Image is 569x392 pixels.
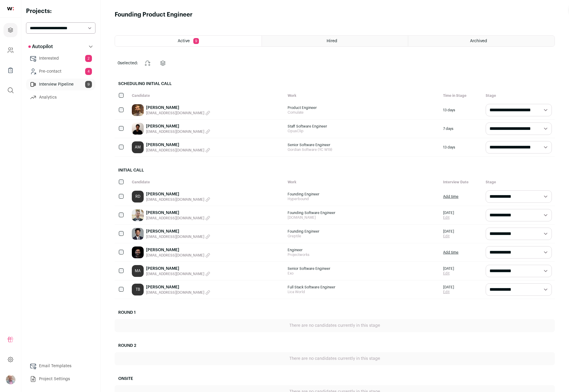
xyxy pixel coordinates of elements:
h2: Projects: [26,7,95,15]
span: Lica World [288,290,437,294]
span: Founding Engineer [288,229,437,234]
span: Engineer [288,248,437,252]
a: Hired [262,36,408,46]
a: Edit [443,215,454,220]
div: There are no candidates currently in this stage [115,319,555,332]
div: Stage [483,177,555,187]
span: [EMAIL_ADDRESS][DOMAIN_NAME] [146,216,204,220]
img: 75280ec446c7396d08a90f172a02f9b44aab84e253512638039175330500665e [132,104,144,116]
span: [EMAIL_ADDRESS][DOMAIN_NAME] [146,148,204,153]
a: Archived [408,36,555,46]
button: [EMAIL_ADDRESS][DOMAIN_NAME] [146,216,210,220]
span: selected: [118,60,138,66]
a: Project Settings [26,373,95,385]
span: [EMAIL_ADDRESS][DOMAIN_NAME] [146,272,204,276]
div: Interview Date [440,177,483,187]
span: [DOMAIN_NAME] [288,215,437,220]
span: [DATE] [443,210,454,215]
div: Candidate [129,177,285,187]
button: [EMAIL_ADDRESS][DOMAIN_NAME] [146,253,210,258]
div: Time in Stage [440,90,483,101]
a: Interested2 [26,53,95,64]
h1: Founding Product Engineer [115,11,192,19]
img: 07d91366dc51fd1871200594fca3a1f43e273d1bb880da7c128c5d36e05ecb30.jpg [132,209,144,221]
span: Senior Software Engineer [288,143,437,147]
a: Edit [443,290,454,294]
a: TB [132,284,144,295]
h2: Round 2 [115,339,555,352]
span: 2 [85,55,92,62]
button: Autopilot [26,41,95,53]
img: 0f335c9aead29c18541f09402dfb640c405580ea5ab9567ef47f4a8749461737.jpg [132,123,144,135]
span: 0 [118,61,120,65]
span: [DATE] [443,285,454,290]
a: Pre-contact4 [26,66,95,77]
span: Exo [288,271,437,276]
a: [PERSON_NAME] [146,191,210,197]
a: [PERSON_NAME] [146,284,210,290]
h2: Round 1 [115,306,555,319]
a: [PERSON_NAME] [146,247,210,253]
span: Senior Software Engineer [288,266,437,271]
div: Stage [483,90,555,101]
span: Comulate [288,110,437,115]
a: [PERSON_NAME] [146,210,210,216]
span: Hyperbound [288,197,437,201]
a: Analytics [26,92,95,103]
a: Company Lists [4,63,17,77]
span: [DATE] [443,266,454,271]
a: Projects [4,23,17,37]
button: [EMAIL_ADDRESS][DOMAIN_NAME] [146,197,210,202]
a: Company and ATS Settings [4,43,17,57]
span: [EMAIL_ADDRESS][DOMAIN_NAME] [146,290,204,295]
span: [EMAIL_ADDRESS][DOMAIN_NAME] [146,234,204,239]
button: Open dropdown [6,375,15,384]
a: [PERSON_NAME] [146,105,210,111]
span: Greptile [288,234,437,239]
span: 9 [193,38,199,44]
span: Gordian Software (YC W19) [288,147,437,152]
span: [EMAIL_ADDRESS][DOMAIN_NAME] [146,111,204,115]
a: [PERSON_NAME] [146,123,210,129]
span: Product Engineer [288,105,437,110]
span: [EMAIL_ADDRESS][DOMAIN_NAME] [146,253,204,258]
button: [EMAIL_ADDRESS][DOMAIN_NAME] [146,234,210,239]
span: Projectworks [288,252,437,257]
img: wellfound-shorthand-0d5821cbd27db2630d0214b213865d53afaa358527fdda9d0ea32b1df1b89c2c.svg [7,7,14,10]
span: Active [178,39,190,43]
p: Autopilot [28,43,53,50]
a: Add time [443,194,458,199]
a: Add time [443,250,458,255]
div: Candidate [129,90,285,101]
div: MA [132,265,144,277]
a: Email Templates [26,360,95,372]
div: There are no candidates currently in this stage [115,352,555,365]
a: [PERSON_NAME] [146,228,210,234]
span: Archived [470,39,487,43]
h2: Initial Call [115,164,555,177]
button: [EMAIL_ADDRESS][DOMAIN_NAME] [146,129,210,134]
div: 13 days [440,138,483,156]
span: Staff Software Engineer [288,124,437,129]
img: 15d192bb92992f0dc4ab822e619280ef9c9854dad7ec700bf4808158d8e553e7.jpg [132,228,144,240]
div: 7 days [440,120,483,138]
button: [EMAIL_ADDRESS][DOMAIN_NAME] [146,111,210,115]
span: Founding Software Engineer [288,210,437,215]
button: [EMAIL_ADDRESS][DOMAIN_NAME] [146,272,210,276]
a: Edit [443,271,454,276]
button: Change stage [140,56,155,70]
div: Work [285,90,440,101]
div: Work [285,177,440,187]
a: [PERSON_NAME] [146,142,210,148]
button: [EMAIL_ADDRESS][DOMAIN_NAME] [146,148,210,153]
span: Founding Engineer [288,192,437,197]
span: 9 [85,81,92,88]
a: AM [132,141,144,153]
span: Full Stack Software Engineer [288,285,437,290]
a: [PERSON_NAME] [146,266,210,272]
span: [EMAIL_ADDRESS][DOMAIN_NAME] [146,197,204,202]
a: RD [132,191,144,202]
